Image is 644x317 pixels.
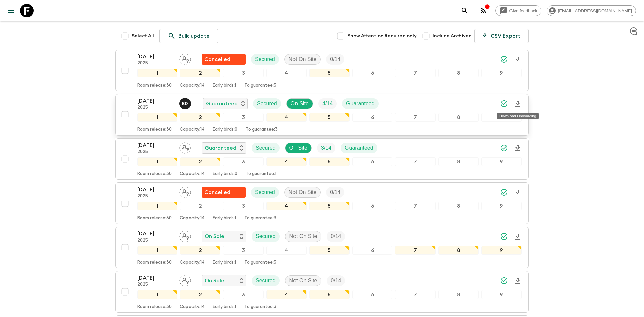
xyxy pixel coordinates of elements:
[213,171,237,177] p: Early birds: 0
[132,33,154,39] span: Select All
[309,157,350,166] div: 5
[514,56,522,64] svg: Download Onboarding
[514,277,522,285] svg: Download Onboarding
[252,231,280,242] div: Secured
[266,246,307,255] div: 4
[286,98,313,109] div: On Site
[115,182,529,224] button: [DATE]2025Assign pack leaderFlash Pack cancellationSecuredNot On SiteTrip Fill123456789Room relea...
[395,246,435,255] div: 7
[180,171,205,177] p: Capacity: 14
[500,100,508,108] svg: Synced Successfully
[345,144,373,152] p: Guaranteed
[213,127,237,133] p: Early birds: 0
[309,69,350,77] div: 5
[497,113,539,119] div: Download Onboarding
[115,227,529,268] button: [DATE]2025Assign pack leaderOn SaleSecuredNot On SiteTrip Fill123456789Room release:30Capacity:14...
[326,54,344,65] div: Trip Fill
[137,230,174,238] p: [DATE]
[327,231,345,242] div: Trip Fill
[204,188,230,196] p: Cancelled
[289,277,317,285] p: Not On Site
[438,246,479,255] div: 8
[352,246,392,255] div: 6
[179,56,191,61] span: Assign pack leader
[137,216,172,221] p: Room release: 30
[137,282,174,287] p: 2025
[438,290,479,299] div: 8
[256,232,276,241] p: Secured
[481,290,522,299] div: 9
[180,83,205,88] p: Capacity: 14
[137,260,172,265] p: Room release: 30
[289,144,307,152] p: On Site
[180,260,205,265] p: Capacity: 14
[244,83,276,88] p: To guarantee: 3
[266,69,307,77] div: 4
[255,188,275,196] p: Secured
[137,61,174,66] p: 2025
[180,69,220,77] div: 2
[291,100,309,108] p: On Site
[326,187,344,198] div: Trip Fill
[137,157,177,166] div: 1
[223,290,263,299] div: 3
[481,113,522,122] div: 9
[395,157,435,166] div: 7
[289,188,317,196] p: Not On Site
[223,69,263,77] div: 3
[223,202,263,210] div: 3
[182,101,188,106] p: E D
[180,246,220,255] div: 2
[433,33,472,39] span: Include Archived
[137,171,172,177] p: Room release: 30
[137,246,177,255] div: 1
[179,98,192,109] button: ED
[347,33,417,39] span: Show Attention Required only
[137,141,174,149] p: [DATE]
[547,5,636,16] div: [EMAIL_ADDRESS][DOMAIN_NAME]
[180,304,205,310] p: Capacity: 14
[309,246,350,255] div: 5
[137,69,177,77] div: 1
[495,5,541,16] a: Give feedback
[179,100,192,105] span: Edwin Duarte Ríos
[213,216,236,221] p: Early birds: 1
[205,232,224,241] p: On Sale
[213,83,236,88] p: Early birds: 1
[309,113,350,122] div: 5
[223,246,263,255] div: 3
[137,202,177,210] div: 1
[322,100,333,108] p: 4 / 14
[514,233,522,241] svg: Download Onboarding
[284,187,321,198] div: Not On Site
[266,202,307,210] div: 4
[331,277,341,285] p: 0 / 14
[246,171,276,177] p: To guarantee: 1
[318,98,337,109] div: Trip Fill
[255,55,275,63] p: Secured
[321,144,331,152] p: 3 / 14
[500,277,508,285] svg: Synced Successfully
[284,54,321,65] div: Not On Site
[244,304,276,310] p: To guarantee: 3
[330,55,340,63] p: 0 / 14
[474,29,529,43] button: CSV Export
[506,8,541,13] span: Give feedback
[317,143,335,153] div: Trip Fill
[438,69,479,77] div: 8
[256,277,276,285] p: Secured
[205,144,236,152] p: Guaranteed
[309,290,350,299] div: 5
[500,144,508,152] svg: Synced Successfully
[438,157,479,166] div: 8
[213,304,236,310] p: Early birds: 1
[395,113,435,122] div: 7
[327,275,345,286] div: Trip Fill
[514,144,522,152] svg: Download Onboarding
[438,113,479,122] div: 8
[4,4,17,17] button: menu
[205,277,224,285] p: On Sale
[266,290,307,299] div: 4
[137,238,174,243] p: 2025
[115,138,529,180] button: [DATE]2025Assign pack leaderGuaranteedSecuredOn SiteTrip FillGuaranteed123456789Room release:30Ca...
